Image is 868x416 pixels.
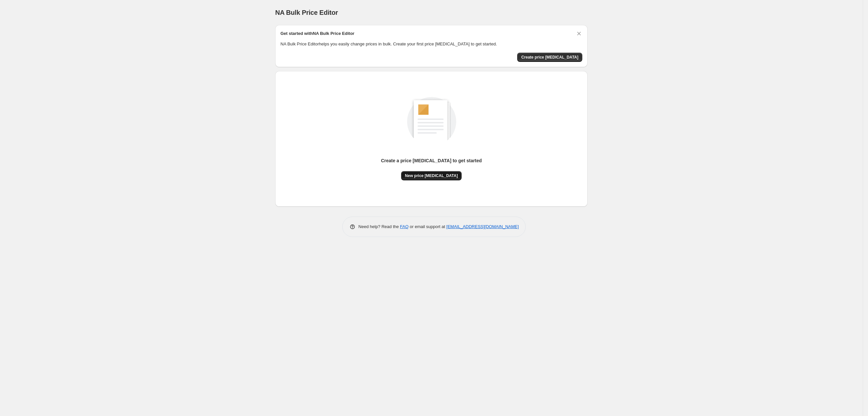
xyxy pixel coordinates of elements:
[280,41,582,47] p: NA Bulk Price Editor helps you easily change prices in bulk. Create your first price [MEDICAL_DAT...
[400,224,409,229] a: FAQ
[517,53,582,62] button: Create price change job
[401,171,462,180] button: New price [MEDICAL_DATA]
[381,157,482,164] p: Create a price [MEDICAL_DATA] to get started
[280,30,354,37] h2: Get started with NA Bulk Price Editor
[358,224,400,229] span: Need help? Read the
[446,224,519,229] a: [EMAIL_ADDRESS][DOMAIN_NAME]
[405,173,458,178] span: New price [MEDICAL_DATA]
[576,30,582,37] button: Dismiss card
[275,9,338,16] span: NA Bulk Price Editor
[521,55,578,60] span: Create price [MEDICAL_DATA]
[409,224,446,229] span: or email support at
